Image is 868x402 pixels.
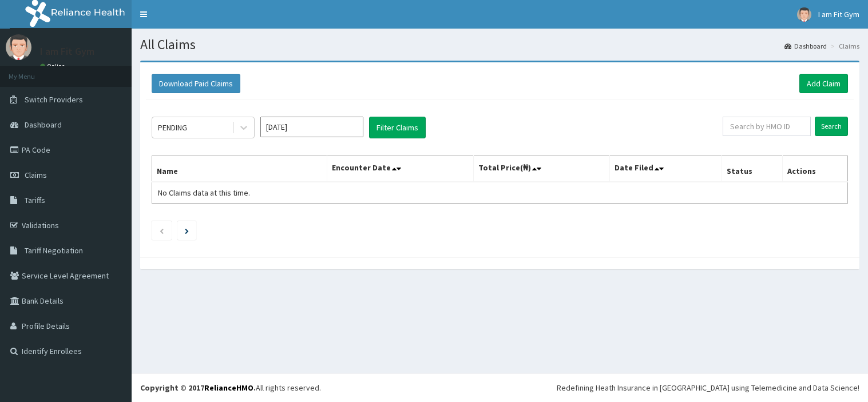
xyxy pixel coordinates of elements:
span: Tariff Negotiation [25,245,83,256]
p: I am Fit Gym [40,46,94,57]
th: Encounter Date [327,156,474,182]
span: Claims [25,170,47,180]
span: Tariffs [25,195,45,205]
input: Search by HMO ID [723,117,811,136]
span: Dashboard [25,120,62,130]
img: User Image [797,7,811,22]
span: No Claims data at this time. [158,188,250,198]
th: Status [722,156,782,182]
a: Dashboard [784,41,827,51]
img: User Image [6,34,31,60]
th: Name [152,156,327,182]
span: Switch Providers [25,94,83,105]
input: Search [815,117,848,136]
div: Redefining Heath Insurance in [GEOGRAPHIC_DATA] using Telemedicine and Data Science! [557,382,859,393]
a: Previous page [159,225,164,236]
footer: All rights reserved. [132,373,868,402]
a: Add Claim [799,74,848,93]
span: I am Fit Gym [818,9,859,19]
th: Date Filed [609,156,722,182]
a: RelianceHMO [204,383,253,393]
strong: Copyright © 2017 . [140,383,256,393]
a: Online [40,62,68,70]
th: Actions [782,156,847,182]
div: PENDING [158,122,187,133]
li: Claims [828,41,859,51]
h1: All Claims [140,37,859,52]
button: Download Paid Claims [152,74,240,93]
button: Filter Claims [369,117,426,138]
a: Next page [185,225,189,236]
input: Select Month and Year [260,117,363,137]
th: Total Price(₦) [474,156,609,182]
